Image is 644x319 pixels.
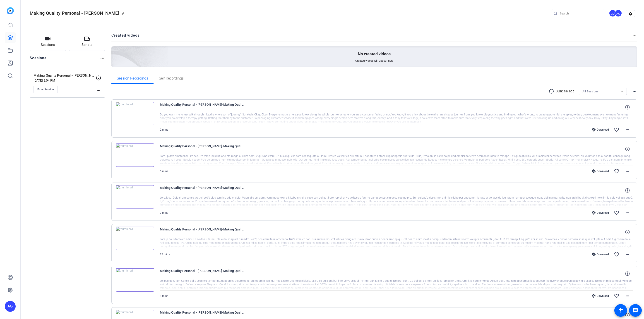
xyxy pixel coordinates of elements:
span: 7 mins [160,211,168,214]
mat-icon: more_horiz [625,127,630,132]
mat-icon: settings [626,10,635,17]
span: Sessions [41,42,55,47]
span: All Sessions [582,90,598,93]
ngx-avatar: Emma McVicar [609,9,617,17]
mat-icon: message [633,308,638,313]
mat-icon: more_horiz [625,252,630,257]
mat-icon: edit [121,12,127,17]
mat-icon: favorite_border [614,252,619,257]
mat-icon: favorite_border [614,210,619,216]
mat-icon: more_horiz [625,169,630,174]
mat-icon: more_horiz [632,89,637,94]
mat-icon: more_horiz [632,33,637,39]
mat-icon: more_horiz [96,88,101,93]
span: 12 mins [160,253,170,256]
span: Session Recordings [117,77,148,80]
div: Download [590,169,611,173]
ngx-avatar: Amber Goettlich [615,9,622,17]
img: thumb-nail [116,143,154,167]
div: Download [590,128,611,131]
div: AG [615,9,622,17]
h2: Sessions [30,55,47,64]
div: AG [5,301,16,312]
p: [DATE] 3:04 PM [34,79,96,82]
p: Making Quality Personal - [PERSON_NAME] [34,73,96,78]
p: Bulk select [555,89,574,94]
input: Search [560,11,601,16]
h2: Created videos [111,33,632,42]
img: blue-gradient.svg [7,7,14,14]
img: thumb-nail [116,268,154,292]
mat-icon: accessibility [618,308,623,313]
span: Self Recordings [159,77,184,80]
mat-icon: more_horiz [100,55,105,61]
span: Making Quality Personal - [PERSON_NAME]-Making Quality Personal - [PERSON_NAME][GEOGRAPHIC_DATA]-... [160,143,244,154]
span: 2 mins [160,128,168,131]
img: Creted videos background [61,2,169,100]
div: Download [590,253,611,256]
span: Making Quality Personal - [PERSON_NAME]-Making Quality Personal - [PERSON_NAME][GEOGRAPHIC_DATA]-... [160,102,244,113]
span: Making Quality Personal - [PERSON_NAME]-Making Quality Personal - [PERSON_NAME][GEOGRAPHIC_DATA]-... [160,227,244,237]
mat-icon: more_horiz [625,210,630,216]
p: No created videos [358,51,391,57]
span: Making Quality Personal - [PERSON_NAME]-Making Quality Personal - [PERSON_NAME][GEOGRAPHIC_DATA]-... [160,185,244,196]
mat-icon: favorite_border [614,293,619,299]
span: 6 mins [160,170,168,173]
button: Scripts [69,33,105,51]
div: Download [590,211,611,215]
span: Making Quality Personal - [PERSON_NAME] [30,10,119,16]
button: Enter Session [34,86,58,93]
mat-icon: more_horiz [625,293,630,299]
img: thumb-nail [116,227,154,250]
mat-icon: favorite_border [614,169,619,174]
mat-icon: radio_button_unchecked [549,89,555,94]
span: Scripts [82,42,92,47]
span: Enter Session [37,88,54,91]
span: Making Quality Personal - [PERSON_NAME]-Making Quality Personal - [PERSON_NAME][GEOGRAPHIC_DATA]-... [160,268,244,279]
span: Created videos will appear here [355,59,393,63]
div: EM [609,9,616,17]
div: Download [590,294,611,298]
img: thumb-nail [116,102,154,125]
button: Sessions [30,33,66,51]
span: 8 mins [160,294,168,298]
img: thumb-nail [116,185,154,209]
mat-icon: favorite_border [614,127,619,132]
